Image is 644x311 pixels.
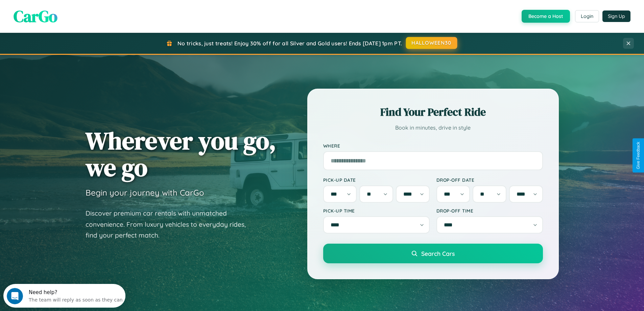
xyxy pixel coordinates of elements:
[323,105,543,119] h2: Find Your Perfect Ride
[436,177,543,183] label: Drop-off Date
[323,123,543,133] p: Book in minutes, drive in style
[602,10,630,22] button: Sign Up
[436,208,543,214] label: Drop-off Time
[575,10,599,22] button: Login
[406,37,457,49] button: HALLOWEEN30
[323,244,543,263] button: Search Cars
[323,177,430,183] label: Pick-up Date
[86,208,255,241] p: Discover premium car rentals with unmatched convenience. From luxury vehicles to everyday rides, ...
[7,288,23,304] iframe: Intercom live chat
[86,127,276,181] h1: Wherever you go, we go
[177,40,402,47] span: No tricks, just treats! Enjoy 30% off for all Silver and Gold users! Ends [DATE] 1pm PT.
[25,6,119,11] div: Need help?
[421,250,455,257] span: Search Cars
[3,284,125,308] iframe: Intercom live chat discovery launcher
[3,3,126,21] div: Open Intercom Messenger
[323,143,543,149] label: Where
[25,11,119,18] div: The team will reply as soon as they can
[323,208,430,214] label: Pick-up Time
[86,187,204,198] h3: Begin your journey with CarGo
[14,5,57,27] span: CarGo
[636,142,641,169] div: Give Feedback
[522,10,570,23] button: Become a Host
